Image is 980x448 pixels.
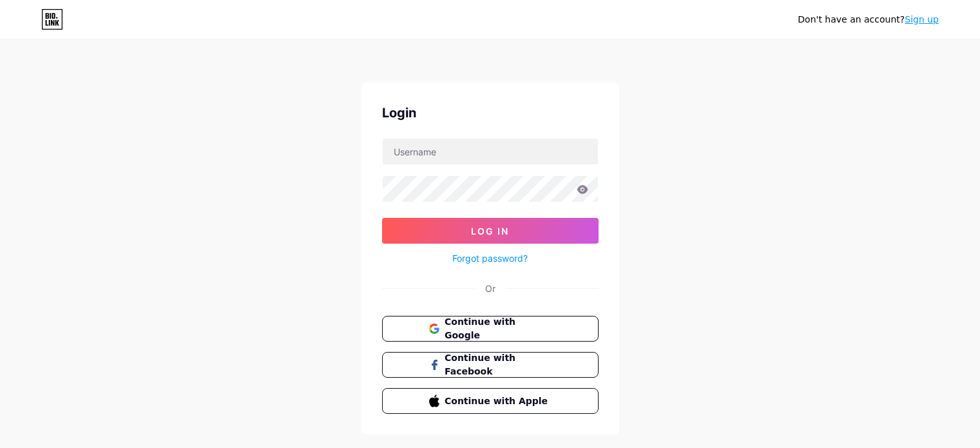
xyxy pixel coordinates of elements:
[452,251,528,265] a: Forgot password?
[485,282,495,295] div: Or
[382,316,599,342] button: Continue with Google
[798,13,939,26] div: Don't have an account?
[382,218,599,244] button: Log In
[382,352,599,378] button: Continue with Facebook
[383,139,598,164] input: Username
[382,103,599,122] div: Login
[445,315,551,342] span: Continue with Google
[445,394,551,408] span: Continue with Apple
[471,226,509,237] span: Log In
[445,351,551,378] span: Continue with Facebook
[905,14,939,24] a: Sign up
[382,388,599,414] button: Continue with Apple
